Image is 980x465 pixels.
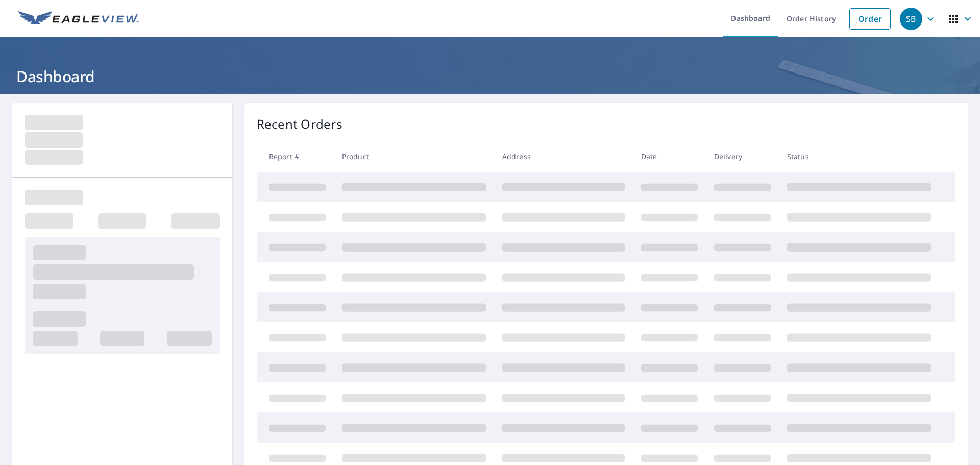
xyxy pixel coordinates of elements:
[900,8,922,30] div: SB
[334,141,494,172] th: Product
[633,141,706,172] th: Date
[18,11,139,27] img: EV Logo
[779,141,939,172] th: Status
[849,8,891,30] a: Order
[257,115,342,133] p: Recent Orders
[257,141,334,172] th: Report #
[706,141,779,172] th: Delivery
[494,141,633,172] th: Address
[12,66,968,87] h1: Dashboard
